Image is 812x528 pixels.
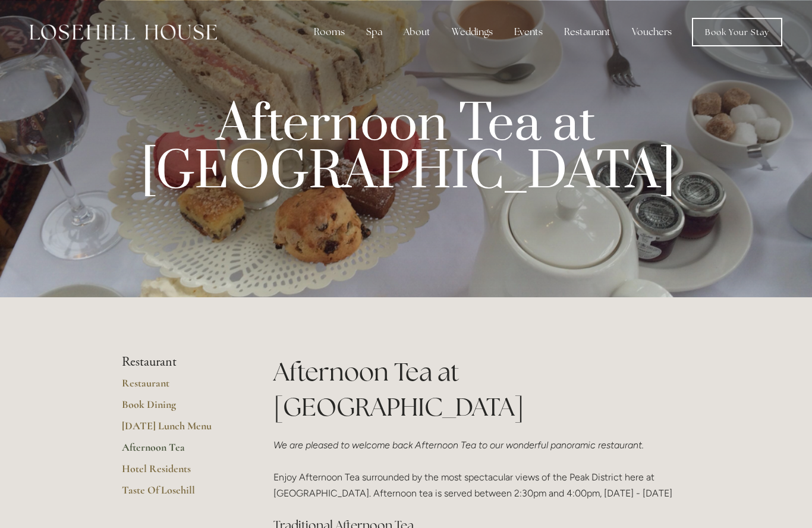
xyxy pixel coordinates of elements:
[122,398,235,419] a: Book Dining
[122,441,235,462] a: Afternoon Tea
[273,354,690,425] h1: Afternoon Tea at [GEOGRAPHIC_DATA]
[273,437,690,502] p: Enjoy Afternoon Tea surrounded by the most spectacular views of the Peak District here at [GEOGRA...
[304,20,354,44] div: Rooms
[122,376,235,398] a: Restaurant
[692,18,782,46] a: Book Your Stay
[555,20,620,44] div: Restaurant
[622,20,681,44] a: Vouchers
[273,439,644,451] em: We are pleased to welcome back Afternoon Tea to our wonderful panoramic restaurant.
[141,101,671,196] p: Afternoon Tea at [GEOGRAPHIC_DATA]
[505,20,552,44] div: Events
[122,462,235,483] a: Hotel Residents
[122,354,235,370] li: Restaurant
[357,20,392,44] div: Spa
[122,483,235,505] a: Taste Of Losehill
[30,24,217,40] img: Losehill House
[122,419,235,441] a: [DATE] Lunch Menu
[394,20,440,44] div: About
[442,20,502,44] div: Weddings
